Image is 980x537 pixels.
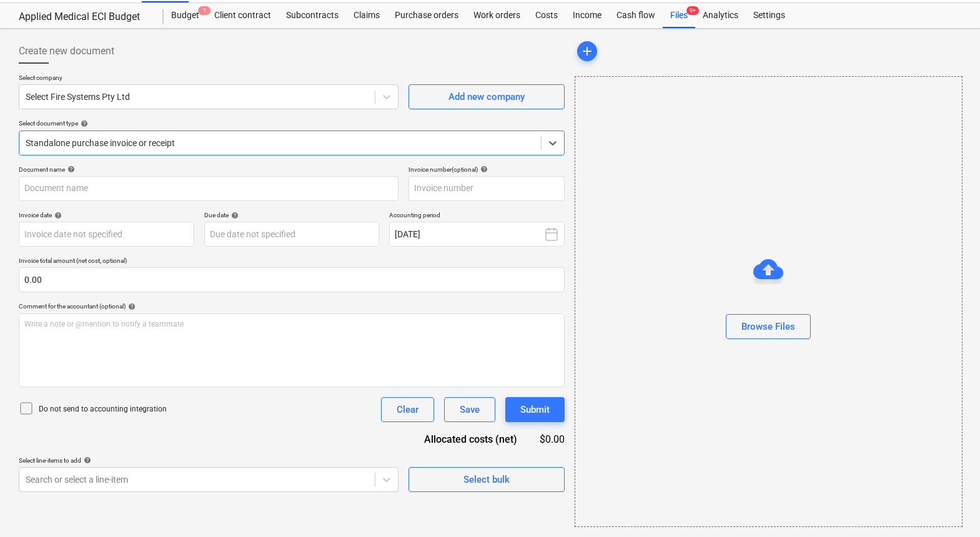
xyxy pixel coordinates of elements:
[19,11,149,24] div: Applied Medical ECI Budget
[565,3,609,28] a: Income
[164,3,207,28] a: Budget1
[580,44,595,59] span: add
[126,303,136,310] span: help
[279,3,346,28] a: Subcontracts
[164,3,207,28] div: Budget
[19,257,565,267] p: Invoice total amount (net cost, optional)
[346,3,387,28] a: Claims
[402,432,537,446] div: Allocated costs (net)
[381,397,434,422] button: Clear
[52,212,62,219] span: help
[19,302,565,310] div: Comment for the accountant (optional)
[408,165,565,174] div: Invoice number (optional)
[207,3,279,28] a: Client contract
[19,119,565,127] div: Select document type
[408,176,565,201] input: Invoice number
[575,76,963,527] div: Browse Files
[918,477,980,537] iframe: Chat Widget
[609,3,663,28] a: Cash flow
[528,3,565,28] a: Costs
[39,404,167,415] p: Do not send to accounting integration
[463,471,510,488] div: Select bulk
[408,467,565,492] button: Select bulk
[204,211,380,219] div: Due date
[78,120,88,127] span: help
[695,3,746,28] a: Analytics
[387,3,466,28] a: Purchase orders
[505,397,565,422] button: Submit
[19,456,398,465] div: Select line-items to add
[81,456,91,464] span: help
[460,402,480,418] div: Save
[520,402,550,418] div: Submit
[19,211,194,219] div: Invoice date
[198,6,210,15] span: 1
[19,44,114,59] span: Create new document
[448,89,525,105] div: Add new company
[663,3,695,28] div: Files
[444,397,495,422] button: Save
[478,165,488,173] span: help
[397,402,418,418] div: Clear
[663,3,695,28] a: Files9+
[19,165,398,174] div: Document name
[537,432,565,446] div: $0.00
[466,3,528,28] a: Work orders
[19,267,565,292] input: Invoice total amount (net cost, optional)
[741,318,795,335] div: Browse Files
[19,222,194,247] input: Invoice date not specified
[65,165,75,173] span: help
[389,222,565,247] button: [DATE]
[204,222,380,247] input: Due date not specified
[19,176,398,201] input: Document name
[19,74,398,84] p: Select company
[229,212,239,219] span: help
[726,314,811,339] button: Browse Files
[408,84,565,109] button: Add new company
[686,6,699,15] span: 9+
[746,3,793,28] a: Settings
[389,211,565,222] p: Accounting period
